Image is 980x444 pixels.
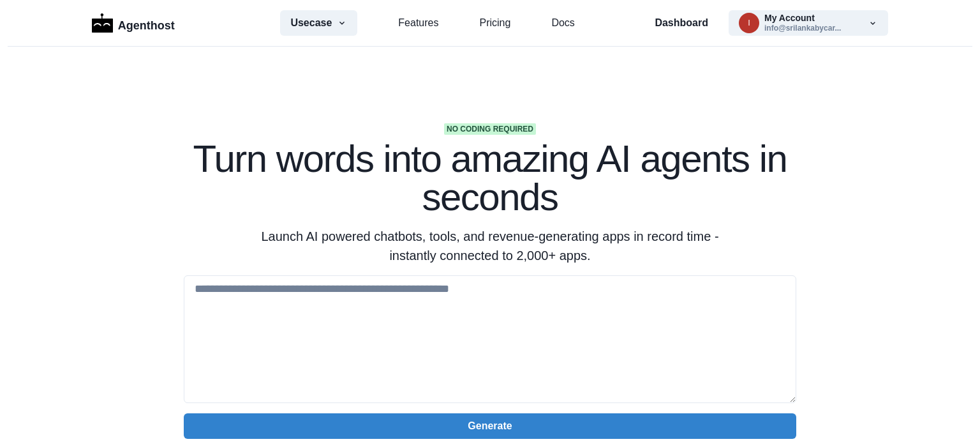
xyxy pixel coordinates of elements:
[551,15,574,31] a: Docs
[92,12,175,34] a: LogoAgenthost
[444,123,536,135] span: No coding required
[184,140,796,217] h1: Turn words into amazing AI agents in seconds
[398,15,438,31] a: Features
[280,10,357,36] button: Usecase
[92,13,113,33] img: Logo
[245,227,735,265] p: Launch AI powered chatbots, tools, and revenue-generating apps in record time - instantly connect...
[655,15,708,31] a: Dashboard
[479,15,510,31] a: Pricing
[118,12,175,34] p: Agenthost
[729,10,888,36] button: info@srilankabycar.comMy Accountinfo@srilankabycar...
[184,413,796,439] button: Generate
